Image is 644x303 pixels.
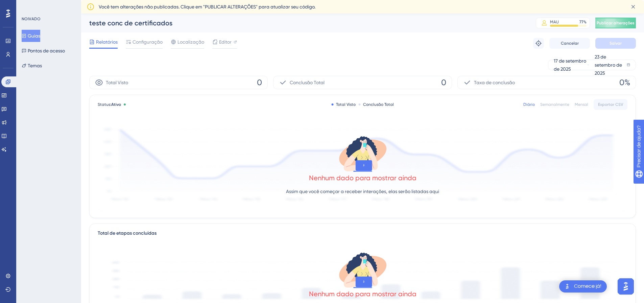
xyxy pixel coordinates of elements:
font: Comece já! [574,283,601,289]
font: Taxa de conclusão [474,80,515,85]
font: Localização [177,39,204,45]
font: Total Visto [336,102,356,107]
div: Abra a lista de verificação Comece! [559,280,607,293]
button: Cancelar [549,38,590,49]
button: Pontos de acesso [22,45,65,57]
font: 17 de setembro de 2025 [554,58,586,72]
font: Você tem alterações não publicadas. Clique em "PUBLICAR ALTERAÇÕES" para atualizar seu código. [99,4,315,9]
font: Salvar [610,41,622,46]
font: Conclusão Total [363,102,394,107]
font: Configuração [133,39,163,45]
font: teste conc de certificados [89,19,172,27]
font: Semanalmente [540,102,569,107]
button: Guias [22,30,40,42]
font: Conclusão Total [290,80,325,85]
font: Cancelar [561,41,579,46]
font: Pontos de acesso [28,48,65,53]
iframe: Iniciador do Assistente de IA do UserGuiding [616,276,636,297]
font: Status: [98,102,111,107]
button: Temas [22,60,42,72]
font: 77 [579,20,583,24]
font: MAU [550,20,559,24]
font: 0 [257,78,262,87]
font: Publicar alterações [597,21,635,25]
font: Ativo [111,102,121,107]
button: Publicar alterações [595,18,636,28]
font: % [583,20,587,24]
font: 23 de setembro de 2025 [595,54,622,76]
font: Editor [219,39,232,45]
button: Exportar CSV [594,99,627,110]
font: Temas [28,63,42,68]
font: Precisar de ajuda? [16,3,58,8]
img: imagem-do-lançador-texto-alternativo [563,282,571,290]
font: Nenhum dado para mostrar ainda [309,290,416,298]
font: Relatórios [96,39,118,45]
font: Assim que você começar a receber interações, elas serão listadas aqui [286,189,439,194]
font: 0% [619,78,630,87]
font: Nenhum dado para mostrar ainda [309,174,416,182]
font: 0 [441,78,446,87]
font: Diário [523,102,535,107]
font: Total Visto [106,80,128,85]
button: Salvar [595,38,636,49]
font: Exportar CSV [598,102,623,107]
font: Guias [28,33,40,39]
font: Total de etapas concluídas [98,230,157,236]
font: NOIVADO [22,17,41,21]
font: Mensal [575,102,588,107]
